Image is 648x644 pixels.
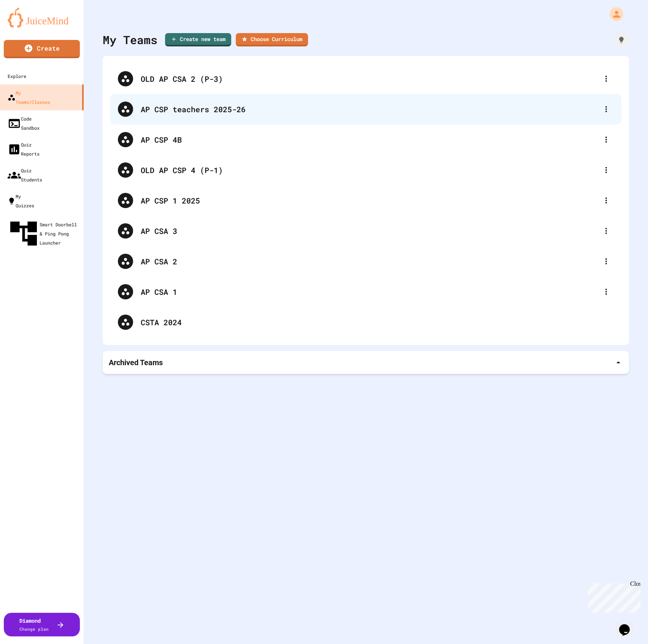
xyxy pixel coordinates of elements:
button: DiamondChange plan [4,613,80,636]
a: Choose Curriculum [236,33,308,46]
div: AP CSP 1 2025 [110,185,621,216]
div: OLD AP CSA 2 (P-3) [141,73,599,84]
p: Archived Teams [109,357,163,368]
div: Chat with us now!Close [3,3,52,48]
a: Create [4,40,80,58]
div: Diamond [19,617,49,633]
div: My Teams/Classes [8,88,50,107]
div: CSTA 2024 [141,316,614,328]
div: AP CSP 4B [141,134,599,145]
div: OLD AP CSA 2 (P-3) [110,64,621,94]
span: Change plan [19,626,49,632]
iframe: chat widget [616,614,640,636]
div: Quiz Reports [8,140,40,158]
div: CSTA 2024 [110,307,621,337]
div: OLD AP CSP 4 (P-1) [110,155,621,185]
div: Code Sandbox [8,114,40,132]
div: Explore [8,72,26,81]
img: logo-orange.svg [8,8,76,27]
div: My Account [602,5,625,23]
div: AP CSA 3 [110,216,621,246]
div: AP CSA 2 [110,246,621,277]
div: AP CSA 3 [141,225,599,237]
div: Quiz Students [8,166,42,184]
div: AP CSA 1 [141,286,599,297]
div: My Teams [103,31,157,48]
div: My Quizzes [8,192,34,210]
div: Smart Doorbell & Ping Pong Launcher [8,218,81,250]
div: OLD AP CSP 4 (P-1) [141,164,599,176]
div: AP CSP 1 2025 [141,195,599,206]
div: AP CSP 4B [110,124,621,155]
div: AP CSP teachers 2025-26 [141,103,599,115]
div: AP CSA 1 [110,277,621,307]
div: How it works [614,32,629,48]
div: AP CSP teachers 2025-26 [110,94,621,124]
div: AP CSA 2 [141,256,599,267]
iframe: chat widget [585,580,640,613]
a: Create new team [165,33,231,46]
